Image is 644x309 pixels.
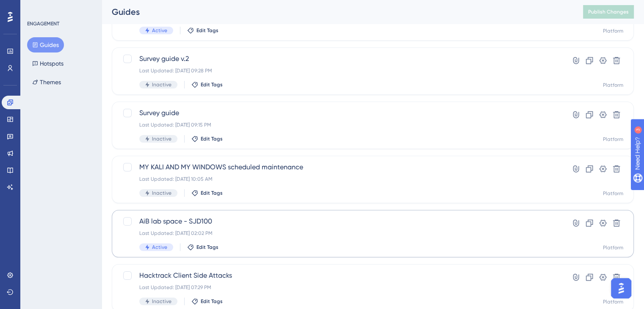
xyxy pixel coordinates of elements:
[152,244,167,251] span: Active
[201,298,223,305] span: Edit Tags
[603,298,623,305] div: Platform
[139,67,539,74] div: Last Updated: [DATE] 09:28 PM
[608,276,634,301] iframe: UserGuiding AI Assistant Launcher
[27,20,59,27] div: ENGAGEMENT
[20,2,53,12] span: Need Help?
[59,4,61,11] div: 3
[196,244,218,251] span: Edit Tags
[187,27,218,34] button: Edit Tags
[27,56,69,71] button: Hotspots
[139,162,539,172] span: MY KALI AND MY WINDOWS scheduled maintenance
[588,8,629,15] span: Publish Changes
[191,81,223,88] button: Edit Tags
[152,135,171,142] span: Inactive
[187,244,218,251] button: Edit Tags
[191,190,223,196] button: Edit Tags
[191,135,223,142] button: Edit Tags
[583,5,634,19] button: Publish Changes
[603,190,623,197] div: Platform
[201,81,223,88] span: Edit Tags
[201,135,223,142] span: Edit Tags
[191,298,223,305] button: Edit Tags
[603,244,623,251] div: Platform
[603,82,623,88] div: Platform
[139,176,539,182] div: Last Updated: [DATE] 10:05 AM
[152,27,167,34] span: Active
[27,37,64,52] button: Guides
[139,216,539,226] span: AiB lab space - SJD100
[152,190,171,196] span: Inactive
[112,6,562,18] div: Guides
[139,284,539,291] div: Last Updated: [DATE] 07:29 PM
[603,136,623,143] div: Platform
[139,270,539,281] span: Hacktrack Client Side Attacks
[139,230,539,237] div: Last Updated: [DATE] 02:02 PM
[139,108,539,118] span: Survey guide
[139,54,539,64] span: Survey guide v.2
[27,74,66,90] button: Themes
[152,298,171,305] span: Inactive
[201,190,223,196] span: Edit Tags
[196,27,218,34] span: Edit Tags
[152,81,171,88] span: Inactive
[603,28,623,34] div: Platform
[139,121,539,128] div: Last Updated: [DATE] 09:15 PM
